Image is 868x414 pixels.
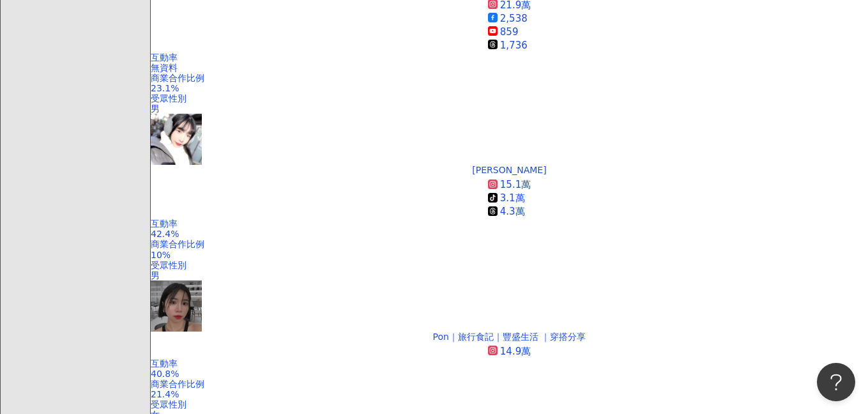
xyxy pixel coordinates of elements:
div: 21.4% [151,389,868,399]
img: KOL Avatar [151,114,202,165]
div: 互動率 [151,52,868,63]
a: KOL Avatar [151,114,868,165]
a: [PERSON_NAME]15.1萬3.1萬4.3萬互動率42.4%商業合作比例10%受眾性別男 [151,165,868,280]
div: 商業合作比例 [151,239,868,249]
div: 3.1萬 [500,192,525,205]
div: 14.9萬 [500,345,531,358]
div: 42.4% [151,229,868,239]
div: 23.1% [151,83,868,93]
div: 10% [151,250,868,260]
a: KOL Avatar [151,280,868,332]
div: 商業合作比例 [151,379,868,389]
div: 受眾性別 [151,399,868,410]
div: 15.1萬 [500,178,531,192]
div: 受眾性別 [151,93,868,103]
div: 無資料 [151,63,868,73]
div: 859 [500,26,519,39]
div: 1,736 [500,39,528,52]
div: 男 [151,103,868,114]
div: 商業合作比例 [151,73,868,83]
div: 受眾性別 [151,260,868,270]
img: KOL Avatar [151,280,202,332]
iframe: Help Scout Beacon - Open [817,363,855,401]
div: 4.3萬 [500,205,525,218]
div: [PERSON_NAME] [472,165,546,175]
div: 2,538 [500,12,528,26]
div: 互動率 [151,218,868,229]
div: 男 [151,270,868,280]
div: Pon｜旅行食記｜豐盛生活 ｜穿搭分享 [433,332,586,342]
div: 40.8% [151,369,868,379]
div: 互動率 [151,358,868,369]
